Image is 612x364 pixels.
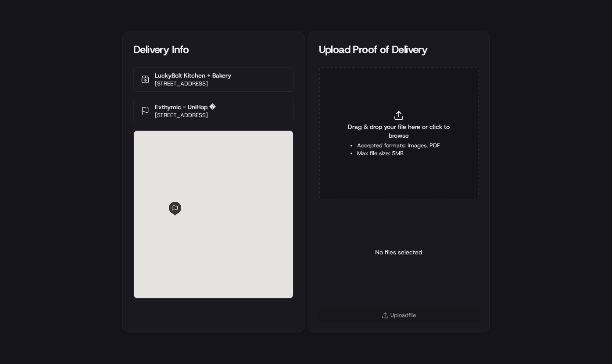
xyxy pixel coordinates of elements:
span: Drag & drop your file here or click to browse [341,122,457,140]
li: Accepted formats: Images, PDF [357,142,440,150]
li: Max file size: 5MB [357,150,440,157]
p: No files selected [375,248,422,257]
p: LuckyBolt Kitchen + Bakery [155,71,231,80]
div: Delivery Info [133,43,293,57]
p: [STREET_ADDRESS] [155,111,215,119]
div: Upload Proof of Delivery [319,43,479,57]
p: [STREET_ADDRESS] [155,80,231,88]
p: Exthymic - UniHop � [155,103,215,111]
